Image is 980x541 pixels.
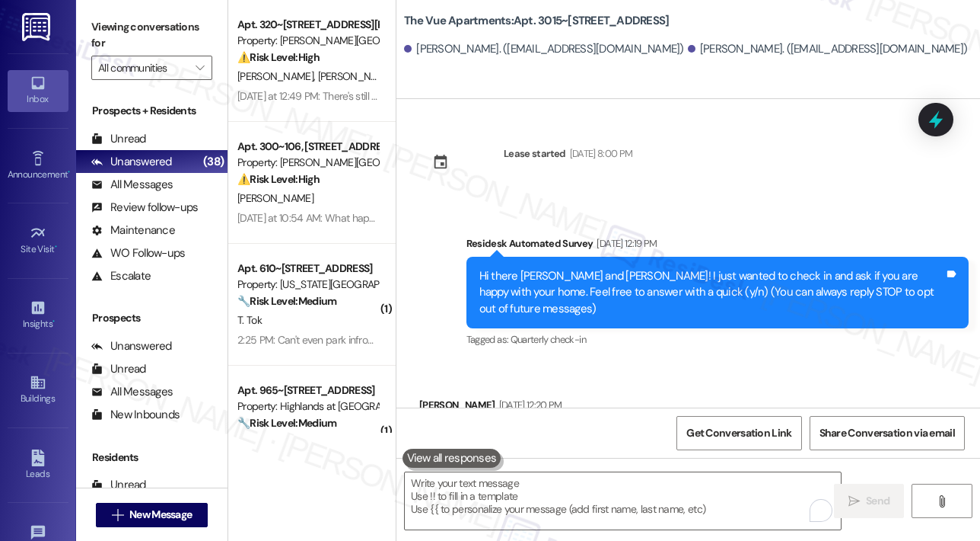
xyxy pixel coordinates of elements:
[76,310,228,326] div: Prospects
[129,507,192,523] span: New Message
[819,425,955,441] span: Share Conversation via email
[318,69,399,83] span: [PERSON_NAME]
[237,383,378,399] div: Apt. 965~[STREET_ADDRESS]
[495,397,562,413] div: [DATE] 12:20 PM
[22,13,53,41] img: ResiDesk Logo
[91,245,185,261] div: WO Follow-ups
[566,146,633,162] div: [DATE] 8:00 PM
[196,62,204,74] i: 
[91,222,175,238] div: Maintenance
[91,477,146,493] div: Unread
[91,361,146,377] div: Unread
[8,445,68,486] a: Leads
[404,13,669,29] b: The Vue Apartments: Apt. 3015~[STREET_ADDRESS]
[237,191,313,205] span: [PERSON_NAME]
[676,416,801,450] button: Get Conversation Link
[55,242,57,252] span: •
[511,333,586,346] span: Quarterly check-in
[91,384,173,400] div: All Messages
[91,15,212,56] label: Viewing conversations for
[237,155,378,171] div: Property: [PERSON_NAME][GEOGRAPHIC_DATA]
[237,277,378,293] div: Property: [US_STATE][GEOGRAPHIC_DATA] Apartments
[96,503,208,527] button: New Message
[68,167,70,178] span: •
[504,146,566,162] div: Lease started
[91,131,146,147] div: Unread
[405,472,841,530] textarea: To enrich screen reader interactions, please activate Accessibility in Grammarly extension settings
[76,103,228,119] div: Prospects + Residents
[810,416,965,450] button: Share Conversation via email
[91,200,198,216] div: Review follow-ups
[466,328,969,351] div: Tagged as:
[866,493,889,509] span: Send
[91,177,173,193] div: All Messages
[237,416,336,430] strong: 🔧 Risk Level: Medium
[466,235,969,257] div: Residesk Automated Survey
[112,509,123,521] i: 
[237,17,378,33] div: Apt. 320~[STREET_ADDRESS][PERSON_NAME]
[91,154,172,170] div: Unanswered
[593,235,657,251] div: [DATE] 12:19 PM
[404,41,684,57] div: [PERSON_NAME]. ([EMAIL_ADDRESS][DOMAIN_NAME])
[237,399,378,415] div: Property: Highlands at [GEOGRAPHIC_DATA] Apartments
[76,450,228,466] div: Residents
[91,407,180,423] div: New Inbounds
[237,33,378,49] div: Property: [PERSON_NAME][GEOGRAPHIC_DATA]
[237,69,318,83] span: [PERSON_NAME]
[8,220,68,261] a: Site Visit •
[98,56,188,80] input: All communities
[199,150,228,174] div: (38)
[834,484,904,518] button: Send
[237,313,262,327] span: T. Tok
[479,268,944,317] div: Hi there [PERSON_NAME] and [PERSON_NAME]! I just wanted to check in and ask if you are happy with...
[237,50,320,64] strong: ⚠️ Risk Level: High
[237,294,336,308] strong: 🔧 Risk Level: Medium
[237,211,455,225] div: [DATE] at 10:54 AM: What happened this morning
[52,316,55,327] span: •
[688,41,968,57] div: [PERSON_NAME]. ([EMAIL_ADDRESS][DOMAIN_NAME])
[237,261,378,277] div: Apt. 610~[STREET_ADDRESS]
[8,295,68,336] a: Insights •
[686,425,791,441] span: Get Conversation Link
[8,70,68,111] a: Inbox
[91,268,151,284] div: Escalate
[419,397,562,418] div: [PERSON_NAME]
[237,139,378,155] div: Apt. 300~106, [STREET_ADDRESS][PERSON_NAME]
[91,338,172,354] div: Unanswered
[237,333,624,347] div: 2:25 PM: Can't even park infront of garage Bee.n waiting for you guys to sweep the bugs
[237,172,320,186] strong: ⚠️ Risk Level: High
[237,89,612,103] div: [DATE] at 12:49 PM: There's still been no update, and it has been 10 hours by this point
[8,370,68,411] a: Buildings
[848,495,860,507] i: 
[936,495,947,507] i: 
